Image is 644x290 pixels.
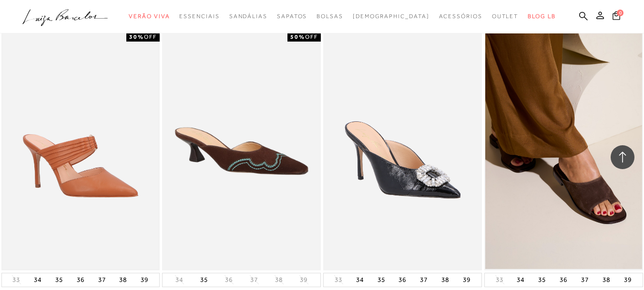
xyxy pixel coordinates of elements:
[129,13,170,20] span: Verão Viva
[144,33,157,40] span: OFF
[528,13,555,20] span: BLOG LB
[272,275,286,284] button: 38
[417,273,430,287] button: 37
[179,13,219,20] span: Essenciais
[600,273,613,287] button: 38
[277,13,307,20] span: Sapatos
[277,8,307,25] a: categoryNavScreenReaderText
[229,8,267,25] a: categoryNavScreenReaderText
[396,273,409,287] button: 36
[439,273,452,287] button: 38
[485,33,642,269] img: MULE DE DEDO EM COURO CAFÉ
[535,273,549,287] button: 35
[247,275,261,284] button: 37
[197,273,211,287] button: 35
[528,8,555,25] a: BLOG LB
[621,273,634,287] button: 39
[222,275,235,284] button: 36
[163,33,320,269] img: MULE DE SALTO MÉDIO EM CAMURÇA CAFÉ COM PESPONTO DECORATIVO
[353,13,429,20] span: [DEMOGRAPHIC_DATA]
[173,275,186,284] button: 34
[492,8,519,25] a: categoryNavScreenReaderText
[317,8,343,25] a: categoryNavScreenReaderText
[2,33,159,269] img: SCARPIN MULE EM COURO CARAMELO DE SALTO ALTO
[52,273,66,287] button: 35
[557,273,570,287] button: 36
[353,273,367,287] button: 34
[353,8,429,25] a: noSubCategoriesText
[332,275,345,284] button: 33
[179,8,219,25] a: categoryNavScreenReaderText
[116,273,130,287] button: 38
[129,8,170,25] a: categoryNavScreenReaderText
[95,273,109,287] button: 37
[74,273,87,287] button: 36
[305,33,318,40] span: OFF
[439,13,482,20] span: Acessórios
[31,273,44,287] button: 34
[10,275,23,284] button: 33
[460,273,473,287] button: 39
[375,273,388,287] button: 35
[492,13,519,20] span: Outlet
[439,8,482,25] a: categoryNavScreenReaderText
[324,33,481,269] img: MULE DE SALTO ALTO FINO EM COURO VERNIZ PRETO COM CRISTAIS
[317,13,343,20] span: Bolsas
[610,11,623,23] button: 0
[297,275,310,284] button: 39
[514,273,527,287] button: 34
[129,33,144,40] strong: 30%
[617,10,624,16] span: 0
[229,13,267,20] span: Sandálias
[290,33,305,40] strong: 50%
[493,275,506,284] button: 33
[138,273,151,287] button: 39
[578,273,592,287] button: 37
